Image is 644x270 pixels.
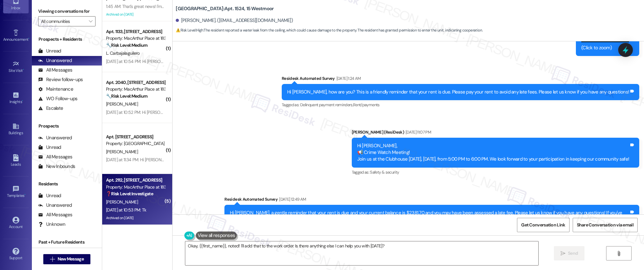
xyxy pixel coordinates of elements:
div: Unanswered [38,202,72,209]
a: Site Visit • [3,59,29,76]
span: Rent/payments [353,102,380,107]
div: [DATE] at 10:53 PM: Tk [106,207,146,213]
div: Escalate [38,105,63,112]
div: All Messages [38,211,72,218]
div: Apt. 2112, [STREET_ADDRESS] [106,177,165,183]
div: [DATE] 11:07 PM [404,129,431,135]
div: Tagged as: [352,168,640,177]
span: [PERSON_NAME] [106,149,138,155]
i:  [50,257,55,262]
div: Hi [PERSON_NAME], a gentle reminder that your rent is due and your current balance is $2381.70 an... [230,210,629,223]
div: Apt. [STREET_ADDRESS] [106,134,165,140]
div: Property: [GEOGRAPHIC_DATA] [106,140,165,147]
button: Send [554,246,585,260]
div: Unanswered [38,135,72,141]
div: Unread [38,192,61,199]
a: Leads [3,152,29,170]
strong: 🔧 Risk Level: Medium [106,93,147,99]
div: 1:45 AM: That's great news! I'm so glad to hear the oven is fixed. If there's anything else at al... [106,3,376,9]
div: Maintenance [38,86,73,93]
span: [PERSON_NAME] [106,101,138,107]
button: Share Conversation via email [573,218,638,232]
label: Viewing conversations for [38,6,96,16]
span: : The resident reported a water leak from the ceiling, which could cause damage to the property. ... [176,27,482,34]
div: Prospects + Residents [32,36,102,43]
span: [PERSON_NAME] [106,199,138,205]
div: [DATE] at 10:52 PM: Hi [PERSON_NAME], Taco [DATE] is happening [DATE], [DATE], from 4:00–5:00 PM ... [106,109,422,115]
div: Apt. 2040, [STREET_ADDRESS] at 183 [106,79,165,86]
span: • [23,67,24,72]
input: All communities [41,16,85,26]
span: Safety & security [370,170,399,175]
span: Share Conversation via email [577,222,633,228]
button: Get Conversation Link [517,218,569,232]
div: Property: MacArthur Place at 183 [106,35,165,42]
div: All Messages [38,154,72,160]
a: Buildings [3,121,29,138]
span: L. Carbajalaguilero [106,50,140,56]
div: Review follow-ups [38,76,83,83]
div: Tagged as: [282,100,639,109]
i:  [561,251,565,256]
i:  [616,251,621,256]
button: New Message [43,254,90,264]
div: WO Follow-ups [38,95,77,102]
div: Apt. 1133, [STREET_ADDRESS] [106,28,165,35]
div: Residents [32,181,102,187]
div: (Click to zoom) [581,45,629,51]
span: Get Conversation Link [521,222,565,228]
div: [DATE] at 11:34 PM: Hi [PERSON_NAME] [106,157,177,163]
textarea: Okay, {{first_name}}, noted! I'll add that to the work order. Is there anything else I can help y... [185,241,538,265]
div: [DATE] 12:49 AM [278,196,306,203]
div: Hi [PERSON_NAME], how are you? This is a friendly reminder that your rent is due. Please pay your... [287,89,629,95]
div: Unread [38,144,61,151]
span: • [22,99,23,103]
strong: 🔧 Risk Level: Medium [106,42,147,48]
div: Past + Future Residents [32,239,102,246]
div: Archived on [DATE] [105,10,166,18]
a: Support [3,246,29,263]
div: Residesk Automated Survey [224,196,639,205]
div: [PERSON_NAME] (ResiDesk) [352,129,640,138]
div: [PERSON_NAME]. ([EMAIL_ADDRESS][DOMAIN_NAME]) [176,17,293,24]
strong: ⚠️ Risk Level: High [176,28,203,33]
a: Templates • [3,183,29,201]
div: Archived on [DATE] [105,214,166,222]
div: Unread [38,48,61,54]
div: New Inbounds [38,163,75,170]
div: Unknown [38,221,65,228]
div: Property: MacArthur Place at 183 [106,184,165,190]
div: All Messages [38,67,72,73]
b: [GEOGRAPHIC_DATA]: Apt. 1524, 15 Westmoor [176,5,273,12]
span: • [28,36,29,41]
div: Residesk Automated Survey [282,75,639,84]
div: [DATE] 1:24 AM [335,75,361,82]
div: Property: MacArthur Place at 183 [106,86,165,93]
i:  [89,19,92,24]
div: [DATE] at 10:54 PM: Hi [PERSON_NAME], Taco [DATE] is happening [DATE], [DATE], from 4:00–5:00 PM ... [106,59,422,64]
a: Account [3,215,29,232]
div: Prospects [32,123,102,129]
span: • [25,192,25,197]
span: New Message [58,256,84,262]
a: Insights • [3,90,29,107]
div: Unanswered [38,57,72,64]
div: Hi [PERSON_NAME], 📢 Crime Watch Meeting! Join us at the Clubhouse [DATE], [DATE], from 5:00 PM to... [357,142,629,163]
span: Delinquent payment reminders , [300,102,353,107]
strong: ❓ Risk Level: Investigate [106,191,153,197]
span: Send [568,250,578,257]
